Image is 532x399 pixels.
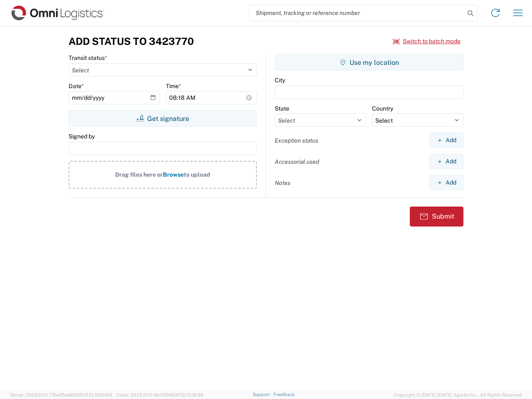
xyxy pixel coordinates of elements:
[253,392,273,397] a: Support
[275,54,463,71] button: Use my location
[69,110,257,127] button: Get signature
[275,158,319,165] label: Accessorial used
[430,154,463,169] button: Add
[69,54,107,62] label: Transit status
[273,392,295,397] a: Feedback
[275,137,318,144] label: Exception status
[171,392,203,397] span: [DATE] 10:16:38
[10,392,112,397] span: Server: 2025.20.0-710e05ee653
[116,392,203,397] span: Client: 2025.20.0-8b113f4
[393,34,461,48] button: Switch to batch mode
[372,105,393,112] label: Country
[275,179,291,187] label: Notes
[184,171,210,178] span: to upload
[69,35,194,47] h3: Add Status to 3423770
[430,133,463,148] button: Add
[249,5,465,21] input: Shipment, tracking or reference number
[166,82,181,90] label: Time
[79,392,112,397] span: [DATE] 09:51:04
[115,171,163,178] span: Drag files here or
[410,207,463,227] button: Submit
[275,76,285,84] label: City
[69,133,95,140] label: Signed by
[163,171,184,178] span: Browse
[394,391,522,399] span: Copyright © [DATE]-[DATE] Agistix Inc., All Rights Reserved
[69,82,84,90] label: Date
[275,105,289,112] label: State
[430,175,463,190] button: Add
